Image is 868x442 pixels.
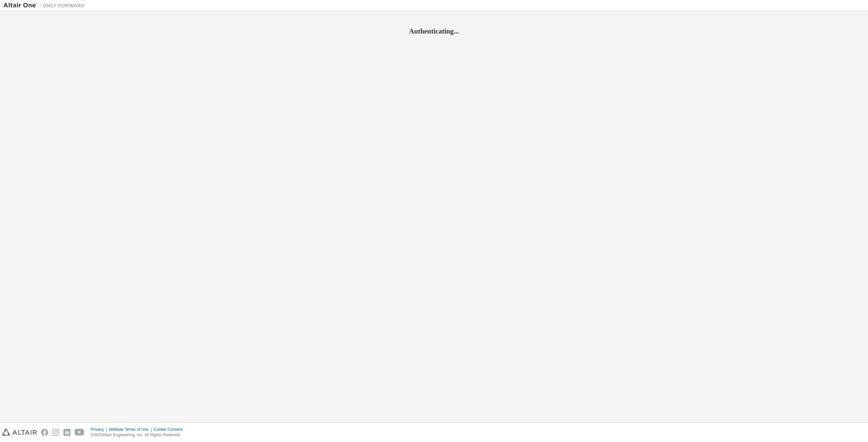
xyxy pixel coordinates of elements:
[2,429,37,436] img: altair_logo.svg
[63,429,71,436] img: linkedin.svg
[3,27,865,36] h2: Authenticating...
[75,429,84,436] img: youtube.svg
[91,432,187,438] p: © 2025 Altair Engineering, Inc. All Rights Reserved.
[3,2,88,9] img: Altair One
[91,427,109,432] div: Privacy
[41,429,48,436] img: facebook.svg
[52,429,59,436] img: instagram.svg
[154,427,186,432] div: Cookie Consent
[109,427,154,432] div: Website Terms of Use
